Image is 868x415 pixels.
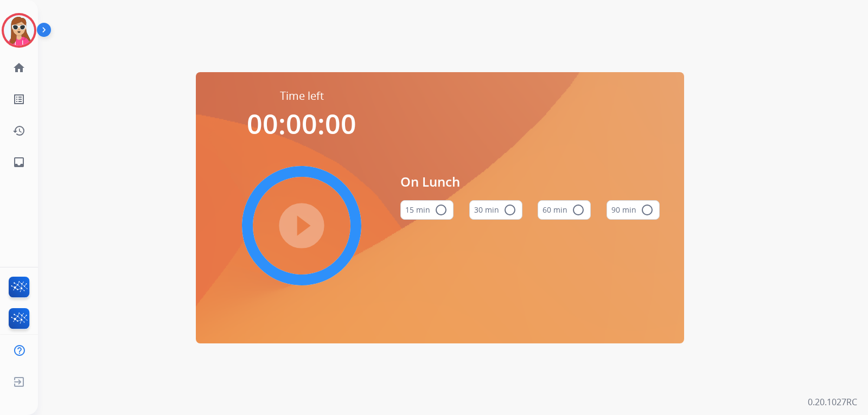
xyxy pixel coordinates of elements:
[247,105,356,142] span: 00:00:00
[400,172,660,191] span: On Lunch
[12,156,25,169] mat-icon: inbox
[469,200,522,220] button: 30 min
[607,200,660,220] button: 90 min
[12,124,25,137] mat-icon: history
[12,93,25,106] mat-icon: list_alt
[400,200,454,220] button: 15 min
[572,203,585,216] mat-icon: radio_button_unchecked
[641,203,654,216] mat-icon: radio_button_unchecked
[808,395,857,408] p: 0.20.1027RC
[503,203,516,216] mat-icon: radio_button_unchecked
[435,203,448,216] mat-icon: radio_button_unchecked
[280,88,324,104] span: Time left
[4,15,34,46] img: avatar
[538,200,591,220] button: 60 min
[12,61,25,74] mat-icon: home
